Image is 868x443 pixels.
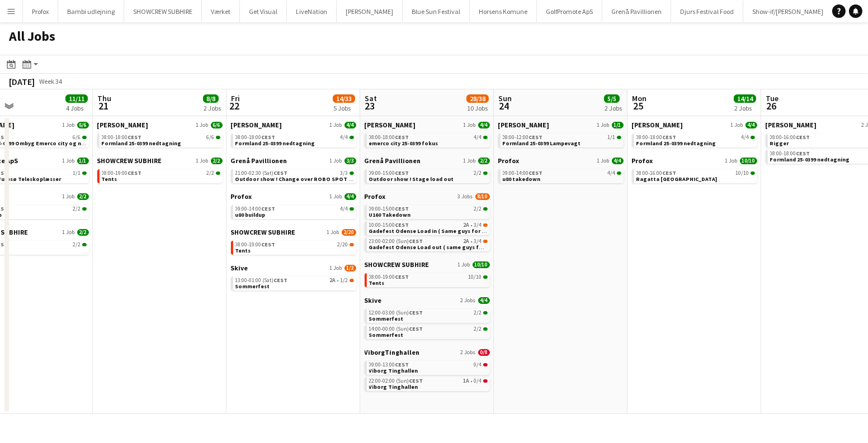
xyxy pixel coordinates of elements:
[529,169,543,177] span: CEST
[240,1,287,22] button: Get Visual
[128,134,142,141] span: CEST
[231,228,296,236] span: SHOWCREW SUBHIRE
[102,175,117,183] span: Tents
[235,278,354,283] div: •
[365,93,377,103] span: Sat
[742,135,749,140] span: 4/4
[395,134,409,141] span: CEST
[369,222,409,228] span: 10:00-15:00
[597,158,610,164] span: 1 Job
[231,93,240,103] span: Fri
[97,156,223,185] div: SHOWCREW SUBHIRE1 Job2/208:00-19:00CEST2/2Tents
[287,1,337,22] button: LiveNation
[796,134,810,141] span: CEST
[365,260,490,296] div: SHOWCREW SUBHIRE1 Job10/1008:00-19:00CEST10/10Tents
[102,140,182,147] span: Formland 25-0399 nedtagning
[58,1,124,22] button: Bambi udlejning
[369,175,454,183] span: Outdoor show ! Stage load out
[365,296,490,304] a: Skive2 Jobs4/4
[330,278,336,283] span: 2A
[483,136,488,139] span: 4/4
[369,169,488,182] a: 09:00-15:00CEST2/2Outdoor show ! Stage load out
[365,192,490,260] div: Profox3 Jobs8/1009:00-15:00CEST2/2U160 Takedown10:00-15:00CEST2A•3/4Gadefest Odense Load in ( Sam...
[231,228,356,264] div: SHOWCREW SUBHIRE1 Job2/2008:00-19:00CEST2/20Tents
[369,134,488,146] a: 08:00-18:00CEST4/4emerco city 25-0399 fokus
[37,77,65,85] span: Week 34
[97,93,111,103] span: Thu
[503,170,543,176] span: 09:00-14:00
[365,296,490,348] div: Skive2 Jobs4/412:00-03:00 (Sun)CEST2/2Sommerfest14:00-00:00 (Sun)CEST2/2Sommerfest
[369,227,513,235] span: Gadefest Odense Load in ( Same guys for all 4 dates )
[330,193,342,200] span: 1 Job
[395,205,409,212] span: CEST
[207,170,215,176] span: 2/2
[274,169,288,177] span: CEST
[470,1,537,22] button: Horsens Komune
[73,206,81,212] span: 2/2
[608,170,616,176] span: 4/4
[97,121,223,129] a: [PERSON_NAME]1 Job6/6
[458,193,473,200] span: 3 Jobs
[369,325,488,338] a: 14:00-00:00 (Sun)CEST2/2Sommerfest
[96,99,111,112] span: 21
[369,326,423,332] span: 14:00-00:00 (Sun)
[202,1,240,22] button: Værket
[365,192,490,201] a: Profox3 Jobs8/10
[204,104,221,112] div: 2 Jobs
[770,151,810,156] span: 08:00-18:00
[341,206,348,212] span: 4/4
[235,135,276,140] span: 08:00-18:00
[764,99,779,112] span: 26
[478,349,490,356] span: 0/8
[464,158,476,164] span: 1 Job
[498,121,550,129] span: Danny Black Luna
[235,205,354,218] a: 09:00-14:00CEST4/4u80 buildup
[124,1,202,22] button: SHOWCREW SUBHIRE
[369,221,488,234] a: 10:00-15:00CEST2A•3/4Gadefest Odense Load in ( Same guys for all 4 dates )
[604,94,620,103] span: 5/5
[497,99,512,112] span: 24
[483,311,488,315] span: 2/2
[503,135,543,140] span: 08:00-12:00
[63,193,75,200] span: 1 Job
[474,135,482,140] span: 4/4
[478,158,490,164] span: 2/2
[395,273,409,280] span: CEST
[23,1,58,22] button: Profox
[503,175,541,183] span: u80 takedown
[128,169,142,177] span: CEST
[82,172,87,175] span: 1/1
[345,158,356,164] span: 3/3
[409,325,423,332] span: CEST
[365,348,420,356] span: ViborgTinghallen
[409,377,423,384] span: CEST
[597,122,610,128] span: 1 Job
[725,158,738,164] span: 1 Job
[345,265,356,271] span: 1/2
[338,242,348,247] span: 2/20
[369,377,488,390] a: 22:00-02:00 (Sun)CEST1A•0/4Viborg Tinghallen
[102,170,142,176] span: 08:00-19:00
[503,140,581,147] span: Formland 25-0399 Lampevagt
[466,94,489,103] span: 28/38
[478,122,490,128] span: 4/4
[617,172,621,175] span: 4/4
[751,136,755,139] span: 4/4
[82,207,87,211] span: 2/2
[102,134,220,146] a: 08:00-18:00CEST6/6Formland 25-0399 nedtagning
[82,136,87,139] span: 6/6
[235,242,276,247] span: 08:00-19:00
[365,348,490,356] a: ViborgTinghallen2 Jobs0/8
[207,135,215,140] span: 6/6
[231,264,248,272] span: Skive
[196,158,209,164] span: 1 Job
[231,228,356,236] a: SHOWCREW SUBHIRE1 Job2/20
[65,94,88,103] span: 11/11
[464,378,470,384] span: 1A
[231,156,356,192] div: Grenå Pavillionen1 Job3/321:00-02:30 (Sat)CEST3/3Outdoor show ! Change over ROBO SPOT Follow spot...
[498,156,624,185] div: Profox1 Job4/409:00-14:00CEST4/4u80 takedown
[632,93,647,103] span: Mon
[196,122,209,128] span: 1 Job
[63,122,75,128] span: 1 Job
[97,121,149,129] span: Danny Black Luna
